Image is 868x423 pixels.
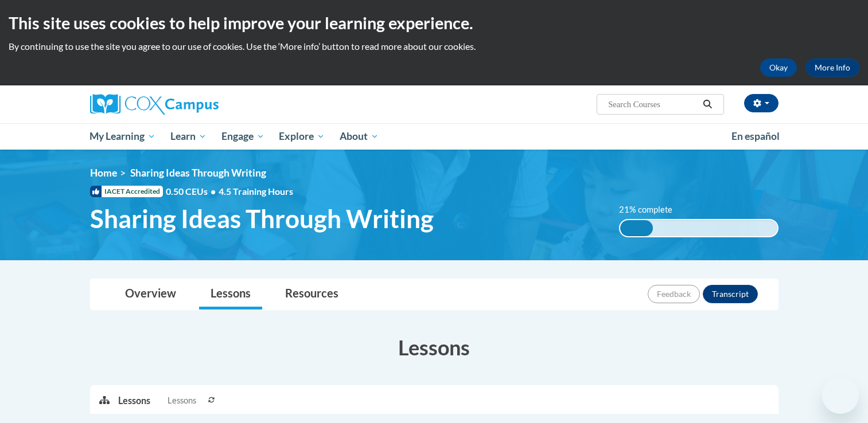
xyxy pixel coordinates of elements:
[703,285,758,303] button: Transcript
[271,123,332,150] a: Explore
[90,203,434,234] span: Sharing Ideas Through Writing
[219,186,293,197] span: 4.5 Training Hours
[168,394,196,407] span: Lessons
[90,94,308,115] a: Cox Campus
[822,377,859,414] iframe: Button to launch messaging window
[760,58,797,77] button: Okay
[744,94,779,112] button: Account Settings
[221,130,264,143] span: Engage
[9,40,859,53] p: By continuing to use the site you agree to our use of cookies. Use the ‘More info’ button to read...
[90,94,219,115] img: Cox Campus
[9,11,859,34] h2: This site uses cookies to help improve your learning experience.
[607,97,699,111] input: Search Courses
[619,203,685,216] label: 21% complete
[274,279,350,310] a: Resources
[332,123,386,150] a: About
[90,333,779,362] h3: Lessons
[199,279,262,310] a: Lessons
[83,123,164,150] a: My Learning
[90,186,163,197] span: IACET Accredited
[211,186,216,197] span: •
[89,130,155,143] span: My Learning
[805,58,859,77] a: More Info
[130,167,266,179] span: Sharing Ideas Through Writing
[170,130,207,143] span: Learn
[340,130,379,143] span: About
[114,279,188,310] a: Overview
[90,167,117,179] a: Home
[163,123,214,150] a: Learn
[118,394,150,407] p: Lessons
[214,123,272,150] a: Engage
[279,130,325,143] span: Explore
[699,97,716,111] button: Search
[73,123,796,150] div: Main menu
[166,185,219,198] span: 0.50 CEUs
[731,130,780,142] span: En español
[620,220,653,236] div: 21% complete
[648,285,700,303] button: Feedback
[724,124,787,148] a: En español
